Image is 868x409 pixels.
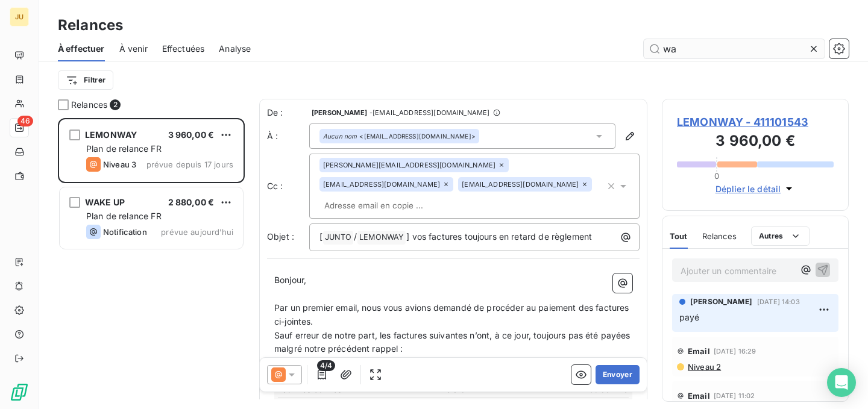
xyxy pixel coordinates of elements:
span: payé [679,312,700,322]
span: [DATE] 14:03 [757,298,800,305]
span: Email [688,346,710,356]
span: Relances [71,99,107,111]
button: Envoyer [596,365,640,384]
span: LEMONWAY [85,130,137,140]
span: De : [267,107,309,119]
span: Analyse [219,43,251,55]
span: 46 [17,116,33,126]
span: 2 880,00 € [168,197,215,207]
span: prévue aujourd’hui [161,227,233,237]
span: Objet : [267,231,294,242]
span: [DATE] 11:02 [714,392,755,399]
span: JUNTO [323,231,353,245]
div: grid [58,118,245,409]
span: Tout [670,231,688,241]
h3: 3 960,00 € [677,130,834,154]
span: - [EMAIL_ADDRESS][DOMAIN_NAME] [370,109,489,116]
input: Adresse email en copie ... [319,196,459,214]
label: Cc : [267,180,309,192]
span: Par un premier email, nous vous avions demandé de procéder au paiement des factures ci-jointes. [274,302,632,326]
span: 4/4 [317,360,335,371]
span: Niveau 3 [103,160,136,169]
div: <[EMAIL_ADDRESS][DOMAIN_NAME]> [323,132,476,140]
span: Email [688,391,710,401]
span: prévue depuis 17 jours [146,160,233,169]
span: Plan de relance FR [86,211,162,221]
span: À effectuer [58,43,105,55]
span: [DATE] 16:29 [714,348,756,355]
span: [ [319,231,322,242]
span: LEMONWAY [357,231,406,245]
span: [PERSON_NAME][EMAIL_ADDRESS][DOMAIN_NAME] [323,161,495,169]
button: Déplier le détail [712,182,799,196]
span: WAKE UP [85,197,125,207]
span: / [354,231,357,242]
span: Effectuées [162,43,205,55]
span: Bonjour, [274,275,306,285]
span: 2 [110,99,121,110]
div: Open Intercom Messenger [827,368,856,397]
span: [PERSON_NAME] [690,296,752,307]
h3: Relances [58,14,123,36]
input: Rechercher [644,39,825,58]
span: Notification [103,227,147,237]
span: 0 [714,171,719,181]
span: [EMAIL_ADDRESS][DOMAIN_NAME] [323,181,440,188]
span: Sauf erreur de notre part, les factures suivantes n’ont, à ce jour, toujours pas été payées malgr... [274,330,633,354]
label: À : [267,130,309,142]
button: Filtrer [58,70,113,90]
span: À venir [119,43,148,55]
span: Plan de relance FR [86,143,162,154]
span: 3 960,00 € [168,130,215,140]
span: Niveau 2 [687,362,721,372]
span: Relances [702,231,737,241]
span: Déplier le détail [715,183,781,195]
span: ] vos factures toujours en retard de règlement [406,231,592,242]
em: Aucun nom [323,132,357,140]
span: [PERSON_NAME] [312,109,367,116]
span: [EMAIL_ADDRESS][DOMAIN_NAME] [462,181,579,188]
button: Autres [751,226,810,246]
img: Logo LeanPay [10,382,29,402]
div: JU [10,7,29,27]
span: LEMONWAY - 411101543 [677,114,834,130]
